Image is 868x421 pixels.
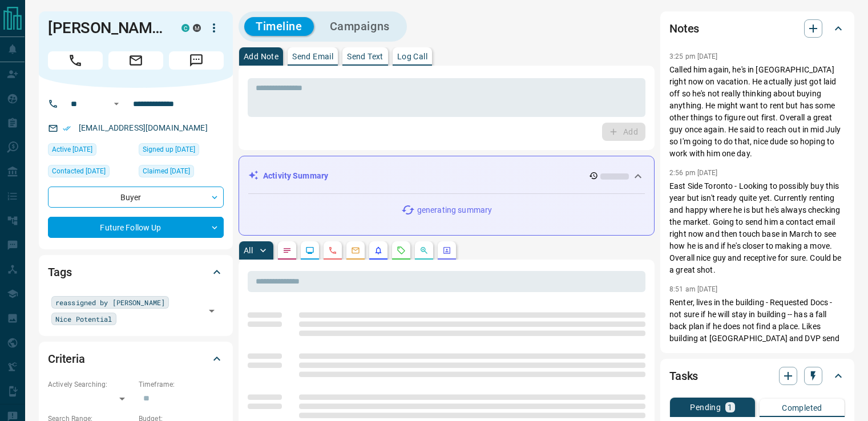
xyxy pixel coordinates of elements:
div: mrloft.ca [193,24,201,32]
div: Sun Oct 12 2025 [48,165,133,181]
svg: Requests [397,246,406,255]
p: Log Call [397,52,427,60]
p: East Side Toronto - Looking to possibly buy this year but isn't ready quite yet. Currently rentin... [669,180,845,276]
button: Open [204,303,220,319]
span: Message [169,51,224,70]
p: 8:51 am [DATE] [669,285,718,293]
div: Activity Summary [248,165,645,187]
span: Signed up [DATE] [143,144,195,155]
div: Thu Jan 09 2025 [139,165,224,181]
p: 3:25 pm [DATE] [669,52,718,60]
p: Timeframe: [139,379,224,390]
p: Activity Summary [263,170,328,182]
div: Mon Dec 24 2018 [139,143,224,159]
button: Timeline [244,17,314,36]
span: Claimed [DATE] [143,165,190,177]
div: Criteria [48,345,224,373]
h1: [PERSON_NAME] [48,19,164,37]
h2: Notes [669,19,699,38]
h2: Tasks [669,367,698,385]
div: Fri Aug 08 2025 [48,143,133,159]
svg: Opportunities [419,246,429,255]
p: Send Email [292,52,333,60]
svg: Email Verified [63,124,71,132]
p: Renter, lives in the building - Requested Docs - not sure if he will stay in building -- has a fa... [669,297,845,357]
div: Notes [669,15,845,42]
p: Actively Searching: [48,379,133,390]
svg: Listing Alerts [374,246,383,255]
p: All [244,246,253,254]
svg: Emails [351,246,360,255]
p: Completed [782,404,822,412]
svg: Agent Actions [442,246,451,255]
div: Future Follow Up [48,217,224,238]
span: Email [108,51,163,70]
svg: Lead Browsing Activity [305,246,314,255]
p: Send Text [347,52,383,60]
div: condos.ca [181,24,189,32]
span: Nice Potential [55,313,112,325]
button: Open [110,97,123,111]
svg: Calls [328,246,337,255]
h2: Criteria [48,350,85,368]
p: Called him again, he's in [GEOGRAPHIC_DATA] right now on vacation. He actually just got laid off ... [669,64,845,160]
span: Active [DATE] [52,144,92,155]
div: Tasks [669,362,845,390]
button: Campaigns [318,17,401,36]
div: Tags [48,258,224,286]
span: Contacted [DATE] [52,165,106,177]
span: reassigned by [PERSON_NAME] [55,297,165,308]
h2: Tags [48,263,71,281]
p: Add Note [244,52,278,60]
p: generating summary [417,204,492,216]
a: [EMAIL_ADDRESS][DOMAIN_NAME] [79,123,208,132]
svg: Notes [282,246,292,255]
p: Pending [690,403,721,411]
span: Call [48,51,103,70]
div: Buyer [48,187,224,208]
p: 1 [728,403,732,411]
p: 2:56 pm [DATE] [669,169,718,177]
